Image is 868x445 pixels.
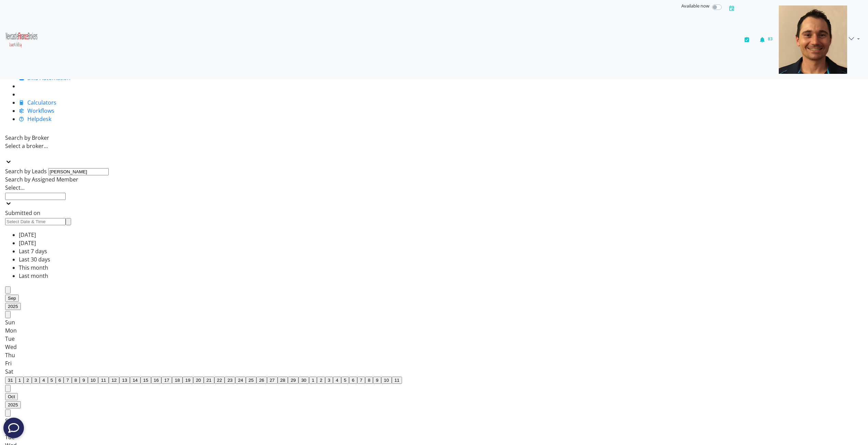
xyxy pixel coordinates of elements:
a: Workflows [19,107,54,114]
span: Helpdesk [27,115,51,123]
img: ed25c8f3-f3eb-431e-bc7e-1fcec469fd6b-637399037915938163.png [5,31,37,48]
a: SMS Automation [19,74,70,82]
a: Helpdesk [19,115,51,123]
span: Workflows [27,107,54,114]
img: d9df0ad3-c6af-46dd-a355-72ef7f6afda3-637400917012654623.png [779,5,847,74]
button: 83 [756,3,776,77]
a: Calculators [19,99,56,106]
span: 83 [768,36,773,42]
span: Available now [681,3,709,9]
span: Calculators [27,99,56,106]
